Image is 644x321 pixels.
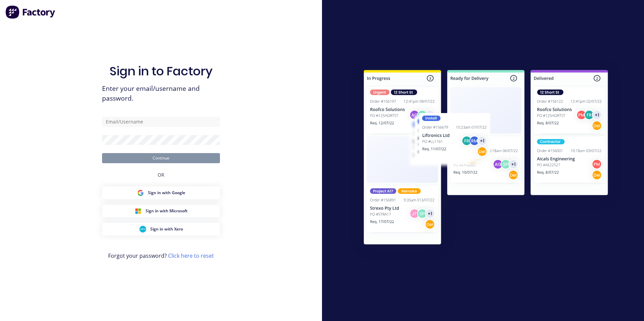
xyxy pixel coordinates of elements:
a: Click here to reset [168,252,214,259]
span: Sign in with Google [148,190,185,196]
h1: Sign in to Factory [109,64,213,78]
span: Sign in with Microsoft [146,208,188,214]
img: Sign in [349,57,623,260]
img: Google Sign in [137,189,144,196]
div: OR [158,163,164,186]
button: Continue [102,153,220,163]
span: Enter your email/username and password. [102,84,220,103]
span: Forgot your password? [108,252,214,260]
button: Microsoft Sign inSign in with Microsoft [102,205,220,217]
img: Xero Sign in [139,226,146,233]
img: Microsoft Sign in [135,208,141,214]
button: Xero Sign inSign in with Xero [102,223,220,236]
img: Factory [5,5,56,19]
span: Sign in with Xero [150,226,183,232]
button: Google Sign inSign in with Google [102,186,220,199]
input: Email/Username [102,117,220,127]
